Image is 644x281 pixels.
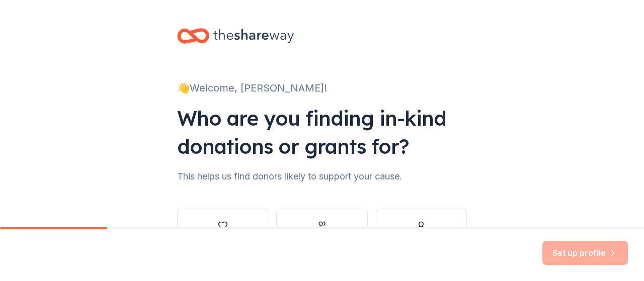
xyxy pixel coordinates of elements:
[177,209,268,257] button: Nonprofit
[177,80,467,96] div: 👋 Welcome, [PERSON_NAME]!
[376,209,467,257] button: Individual
[177,168,467,184] div: This helps us find donors likely to support your cause.
[276,209,367,257] button: Other group
[177,104,467,160] div: Who are you finding in-kind donations or grants for?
